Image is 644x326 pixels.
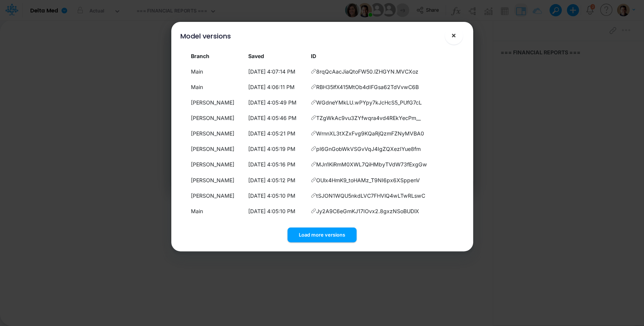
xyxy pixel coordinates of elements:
td: [DATE] 4:05:49 PM [245,94,307,110]
td: [PERSON_NAME] [188,125,245,141]
button: Load more versions [287,228,357,242]
td: Main [188,63,245,79]
span: WGdneYMkLU.wPYpy7kJcHcS5_PUfG7cL [316,98,421,106]
span: WrnnXL3tXZxFvg9KQaRjQzmFZNyMVBA0 [316,129,424,137]
td: [PERSON_NAME] [188,94,245,110]
th: Branch [188,49,245,63]
button: ! [425,32,434,42]
td: [DATE] 4:06:11 PM [245,79,307,94]
td: [PERSON_NAME] [188,141,245,156]
td: [DATE] 4:05:46 PM [245,110,307,125]
td: [PERSON_NAME] [188,156,245,172]
span: Copy hyperlink to this version of the model [310,207,316,215]
th: Local date/time when this version was saved [245,49,307,63]
span: pI6GnGobWkVSGvVqJ4IgZQXezIYue8fm [316,145,420,153]
td: [DATE] 4:05:16 PM [245,156,307,172]
td: [DATE] 4:05:12 PM [245,172,307,187]
span: Copy hyperlink to this version of the model [310,98,316,106]
td: Main [188,203,245,218]
span: Jy2A9C6eGmKJ17IOvx2.8gxzNSoBUDlX [316,207,419,215]
span: Copy hyperlink to this version of the model [310,129,316,137]
span: Copy hyperlink to this version of the model [310,176,316,184]
td: [DATE] 4:05:21 PM [245,125,307,141]
td: [DATE] 4:07:14 PM [245,63,307,79]
div: Model versions [180,31,231,41]
td: [PERSON_NAME] [188,172,245,187]
span: TZgWkAc9vu3ZYfwqra4vd4REkYecPm__ [316,114,420,122]
td: [PERSON_NAME] [188,110,245,125]
th: ID [307,49,447,63]
td: [DATE] 4:05:19 PM [245,141,307,156]
span: RBH35lfX415MtOb4dIFGsa62TdVvwC6B [316,83,418,91]
span: Copy hyperlink to this version of the model [310,145,316,153]
span: Copy hyperlink to this version of the model [310,114,316,122]
td: [PERSON_NAME] [188,187,245,203]
span: OUlx4HmK9_toHAMz_T9NI6px6XSppenV [316,176,420,184]
span: 8rqQcAacJiaQtoFW50.lZHGYN.MVCXoz [316,68,418,75]
button: Close [445,26,463,45]
span: Copy hyperlink to this version of the model [310,68,316,75]
td: [DATE] 4:05:10 PM [245,187,307,203]
td: Main [188,79,245,94]
td: [DATE] 4:05:10 PM [245,203,307,218]
span: Copy hyperlink to this version of the model [310,192,316,200]
span: Copy hyperlink to this version of the model [310,83,316,91]
span: × [451,31,456,40]
span: tSJON1WQU5nkdLVC7FHVlQ4wLTwRLswC [316,192,425,200]
span: Copy hyperlink to this version of the model [310,160,316,168]
span: MJn1KiRmM0XWL7QiHMbyTVdW73fExgGw [316,160,427,168]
